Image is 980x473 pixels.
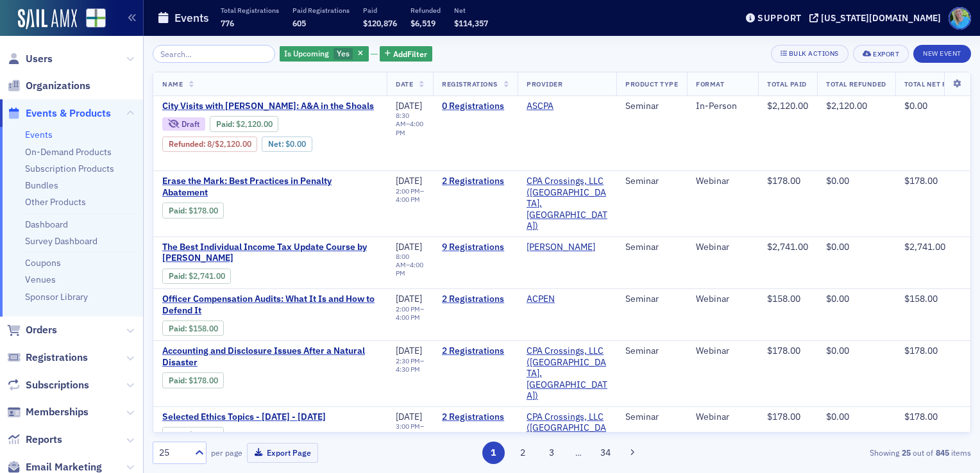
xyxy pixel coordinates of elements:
[527,411,607,468] span: CPA Crossings, LLC (Rochester, MI)
[189,324,218,333] span: $158.00
[25,196,86,208] a: Other Products
[904,411,938,422] span: $178.00
[169,324,185,333] a: Paid
[527,294,555,305] a: ACPEN
[396,411,422,422] span: [DATE]
[826,293,849,304] span: $0.00
[396,100,422,112] span: [DATE]
[809,13,945,22] button: [US_STATE][DOMAIN_NAME]
[380,46,432,62] button: AddFilter
[771,45,849,63] button: Bulk Actions
[410,6,441,15] p: Refunded
[292,6,350,15] p: Paid Registrations
[396,241,422,253] span: [DATE]
[527,345,607,402] a: CPA Crossings, LLC ([GEOGRAPHIC_DATA], [GEOGRAPHIC_DATA])
[396,119,423,137] time: 4:00 PM
[25,129,53,140] a: Events
[767,241,808,253] span: $2,741.00
[280,46,369,62] div: Yes
[826,241,849,253] span: $0.00
[7,106,111,120] a: Events & Products
[396,313,420,322] time: 4:00 PM
[292,18,306,28] span: 605
[162,372,224,388] div: Paid: 2 - $17800
[162,427,224,442] div: Paid: 2 - $17800
[527,176,607,232] span: CPA Crossings, LLC (Rochester, MI)
[162,242,378,264] span: The Best Individual Income Tax Update Course by Surgent
[262,137,312,152] div: Net: $0
[162,203,224,218] div: Paid: 2 - $17800
[707,447,971,458] div: Showing out of items
[625,345,678,357] div: Seminar
[757,12,802,24] div: Support
[25,274,56,285] a: Venues
[162,79,183,88] span: Name
[625,176,678,187] div: Seminar
[25,179,58,191] a: Bundles
[26,79,90,93] span: Organizations
[396,422,424,439] div: –
[26,378,89,392] span: Subscriptions
[169,206,185,215] a: Paid
[396,252,409,269] time: 8:00 AM
[442,242,509,253] a: 9 Registrations
[396,112,424,137] div: –
[527,242,595,253] a: [PERSON_NAME]
[284,48,329,58] span: Is Upcoming
[86,8,106,28] img: SailAMX
[396,345,422,356] span: [DATE]
[904,79,975,88] span: Total Net Revenue
[189,430,218,440] span: $178.00
[853,45,909,63] button: Export
[396,79,413,88] span: Date
[162,294,378,316] a: Officer Compensation Audits: What It Is and How to Defend It
[904,175,938,187] span: $178.00
[7,323,57,337] a: Orders
[162,345,378,368] a: Accounting and Disclosure Issues After a Natural Disaster
[410,18,435,28] span: $6,519
[933,447,951,458] strong: 845
[211,447,242,458] label: per page
[904,241,945,253] span: $2,741.00
[396,356,420,365] time: 2:30 PM
[189,271,225,281] span: $2,741.00
[595,442,617,464] button: 34
[162,242,378,264] a: The Best Individual Income Tax Update Course by [PERSON_NAME]
[162,411,378,423] span: Selected Ethics Topics - 2024 - 2025
[25,163,114,174] a: Subscription Products
[77,8,106,30] a: View Homepage
[625,294,678,305] div: Seminar
[169,430,189,440] span: :
[396,187,424,204] div: –
[396,304,420,313] time: 2:00 PM
[169,139,207,149] span: :
[913,47,971,58] a: New Event
[337,48,350,58] span: Yes
[25,291,88,303] a: Sponsor Library
[7,433,62,447] a: Reports
[767,175,800,187] span: $178.00
[396,365,420,374] time: 4:30 PM
[541,442,563,464] button: 3
[442,294,509,305] a: 2 Registrations
[899,447,913,458] strong: 25
[396,187,420,195] time: 2:00 PM
[169,206,189,215] span: :
[767,345,800,356] span: $178.00
[767,293,800,304] span: $158.00
[696,294,749,305] div: Webinar
[210,116,278,131] div: Paid: 1 - $212000
[169,324,189,333] span: :
[25,219,68,230] a: Dashboard
[26,323,57,337] span: Orders
[396,305,424,322] div: –
[570,447,587,458] span: …
[396,175,422,187] span: [DATE]
[18,9,77,29] img: SailAMX
[215,139,251,149] span: $2,120.00
[221,6,279,15] p: Total Registrations
[527,242,607,253] span: SURGENT
[268,139,285,149] span: Net :
[216,119,232,129] a: Paid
